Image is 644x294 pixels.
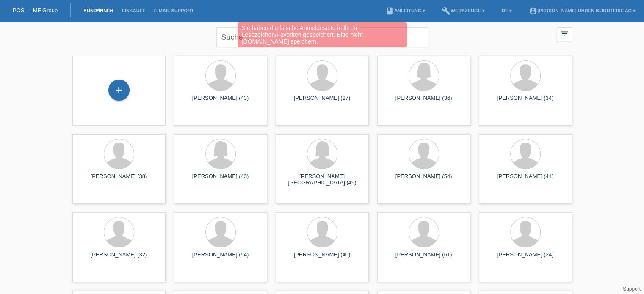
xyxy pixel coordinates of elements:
[384,251,464,265] div: [PERSON_NAME] (61)
[117,8,149,13] a: Einkäufe
[238,22,407,47] div: Sie haben die falsche Anmeldeseite in Ihren Lesezeichen/Favoriten gespeichert. Bitte nicht [DOMAI...
[498,8,516,13] a: DE ▾
[529,7,537,15] i: account_circle
[438,8,489,13] a: buildWerkzeuge ▾
[109,83,129,97] div: Kund*in hinzufügen
[486,95,565,108] div: [PERSON_NAME] (34)
[623,286,641,292] a: Support
[282,251,362,265] div: [PERSON_NAME] (40)
[79,8,117,13] a: Kund*innen
[381,8,429,13] a: bookAnleitung ▾
[384,95,464,108] div: [PERSON_NAME] (36)
[525,8,640,13] a: account_circle[PERSON_NAME] Uhren Bijouterie AG ▾
[13,7,58,14] a: POS — MF Group
[181,95,260,108] div: [PERSON_NAME] (43)
[282,173,362,187] div: [PERSON_NAME][GEOGRAPHIC_DATA] (49)
[282,95,362,108] div: [PERSON_NAME] (27)
[386,7,394,15] i: book
[150,8,198,13] a: E-Mail Support
[486,173,565,187] div: [PERSON_NAME] (41)
[384,173,464,187] div: [PERSON_NAME] (54)
[560,29,569,38] i: filter_list
[79,173,159,187] div: [PERSON_NAME] (38)
[181,251,260,265] div: [PERSON_NAME] (54)
[79,251,159,265] div: [PERSON_NAME] (32)
[181,173,260,187] div: [PERSON_NAME] (43)
[486,251,565,265] div: [PERSON_NAME] (24)
[442,7,451,15] i: build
